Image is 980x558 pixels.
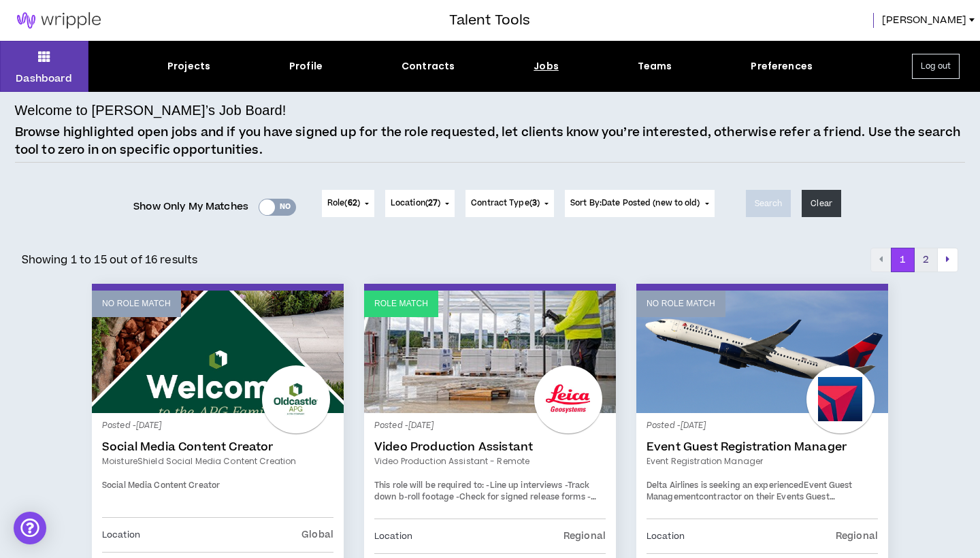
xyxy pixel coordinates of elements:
[456,491,585,503] span: -Check for signed release forms
[647,480,853,504] strong: Event Guest Management
[22,252,198,268] p: Showing 1 to 15 out of 16 results
[647,420,878,432] p: Posted - [DATE]
[471,197,540,210] span: Contract Type ( )
[374,480,589,504] span: -Track down b-roll footage
[15,124,966,159] p: Browse highlighted open jobs and if you have signed up for the role requested, let clients know y...
[301,527,333,542] p: Global
[102,480,220,491] span: Social Media Content Creator
[647,491,859,527] span: contractor on their Events Guest Management team. This a 40hrs/week position with 3 days in the o...
[374,480,484,491] span: This role will be required to:
[348,197,357,209] span: 62
[570,197,700,209] span: Sort By: Date Posted (new to old)
[327,197,360,210] span: Role ( )
[647,440,878,454] a: Event Guest Registration Manager
[751,59,813,73] div: Preferences
[102,297,171,310] p: No Role Match
[449,10,530,31] h3: Talent Tools
[636,291,888,413] a: No Role Match
[746,190,791,217] button: Search
[532,197,537,209] span: 3
[882,13,966,28] span: [PERSON_NAME]
[647,297,715,310] p: No Role Match
[364,291,616,413] a: Role Match
[402,59,455,73] div: Contracts
[102,455,333,467] a: MoistureShield Social Media Content Creation
[486,480,562,491] span: -Line up interviews
[374,297,428,310] p: Role Match
[914,248,938,272] button: 2
[102,420,333,432] p: Posted - [DATE]
[465,190,554,217] button: Contract Type(3)
[802,190,841,217] button: Clear
[391,197,440,210] span: Location ( )
[870,248,958,272] nav: pagination
[647,480,804,491] span: Delta Airlines is seeking an experienced
[912,54,960,79] button: Log out
[92,291,344,413] a: No Role Match
[638,59,672,73] div: Teams
[374,420,606,432] p: Posted - [DATE]
[374,491,596,515] span: -Keep projects up to date in Wrike.
[891,248,915,272] button: 1
[16,71,72,86] p: Dashboard
[428,197,438,209] span: 27
[14,512,46,544] div: Open Intercom Messenger
[102,440,333,454] a: Social Media Content Creator
[374,529,412,544] p: Location
[167,59,210,73] div: Projects
[563,529,606,544] p: Regional
[565,190,715,217] button: Sort By:Date Posted (new to old)
[15,100,287,120] h4: Welcome to [PERSON_NAME]’s Job Board!
[647,529,685,544] p: Location
[836,529,878,544] p: Regional
[374,455,606,467] a: Video Production Assistant - Remote
[385,190,455,217] button: Location(27)
[289,59,323,73] div: Profile
[322,190,374,217] button: Role(62)
[647,455,878,467] a: Event Registration Manager
[374,440,606,454] a: Video Production Assistant
[133,197,248,217] span: Show Only My Matches
[102,527,140,542] p: Location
